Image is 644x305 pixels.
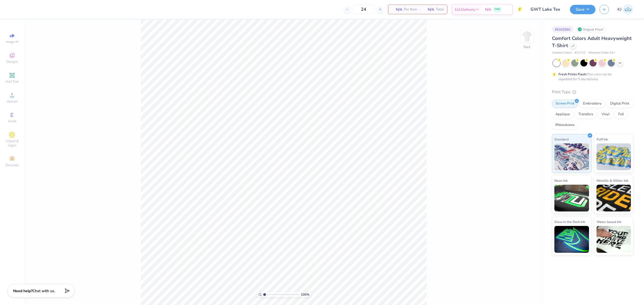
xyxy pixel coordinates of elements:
div: Applique [552,110,573,118]
span: Decorate [6,163,19,167]
div: Foil [615,110,627,118]
img: Neon Ink [554,185,589,211]
img: Back [522,31,532,42]
strong: Fresh Prints Flash: [558,72,587,76]
strong: Need help? [13,288,32,293]
div: Original Proof [576,26,606,33]
span: Chat with us. [32,288,55,293]
span: Comfort Colors Adult Heavyweight T-Shirt [552,35,632,49]
span: N/A [391,7,402,12]
img: Water based Ink [597,226,631,253]
span: Neon Ink [554,178,568,183]
a: KJ [617,4,633,15]
span: Minimum Order: 24 + [588,51,615,55]
span: Add Text [6,79,19,84]
div: Print Type [552,89,633,95]
span: FREE [495,8,500,11]
div: # 516259A [552,26,573,33]
span: Image AI [6,40,19,44]
span: Comfort Colors [552,51,572,55]
span: N/A [423,7,434,12]
span: Metallic & Glitter Ink [597,178,628,183]
img: Standard [554,143,589,170]
div: Transfers [575,110,597,118]
div: Digital Print [607,100,633,108]
span: Water based Ink [597,219,621,225]
span: Est. Delivery [455,7,475,12]
input: – – [353,5,374,14]
img: Glow in the Dark Ink [554,226,589,253]
span: Designs [6,59,18,64]
span: KJ [617,6,621,13]
button: Save [570,5,595,14]
div: Back [524,44,530,49]
img: Kendra Jingco [623,4,633,15]
span: Glow in the Dark Ink [554,219,585,225]
span: Total [436,7,444,12]
span: # C1717 [575,51,586,55]
img: Metallic & Glitter Ink [597,185,631,211]
input: Untitled Design [526,4,566,15]
span: Standard [554,136,569,142]
span: Puff Ink [597,136,608,142]
div: Vinyl [598,110,613,118]
span: Greek [8,119,16,123]
span: Upload [7,99,17,103]
div: This color can be expedited for 5 day delivery. [558,72,624,81]
span: Per Item [404,7,417,12]
div: Rhinestones [552,121,578,129]
img: Puff Ink [597,143,631,170]
span: Clipart & logos [3,139,21,147]
span: 100 % [301,292,309,297]
span: N/A [485,7,491,12]
div: Screen Print [552,100,578,108]
div: Embroidery [580,100,605,108]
